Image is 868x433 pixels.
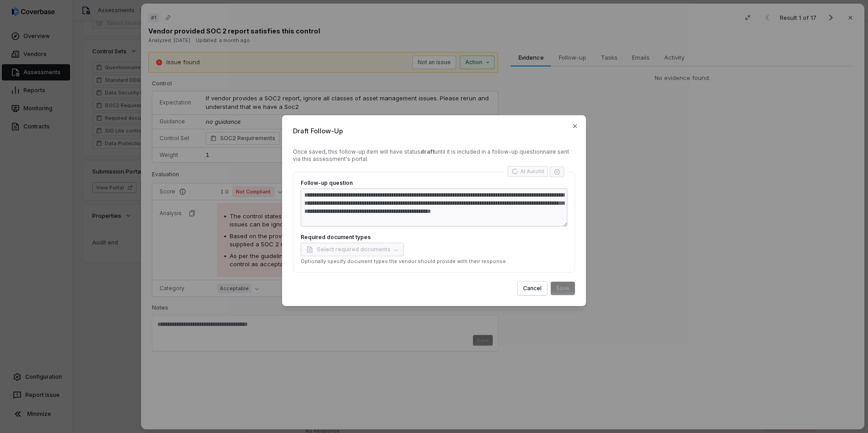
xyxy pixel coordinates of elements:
label: Follow-up question [301,179,567,187]
p: Optionally specify document types the vendor should provide with their response [301,258,567,265]
button: Cancel [518,282,547,295]
div: Once saved, this follow-up item will have status until it is included in a follow-up questionnair... [293,148,575,163]
label: Required document types [301,234,567,241]
strong: draft [420,148,434,155]
span: Draft Follow-Up [293,126,575,136]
